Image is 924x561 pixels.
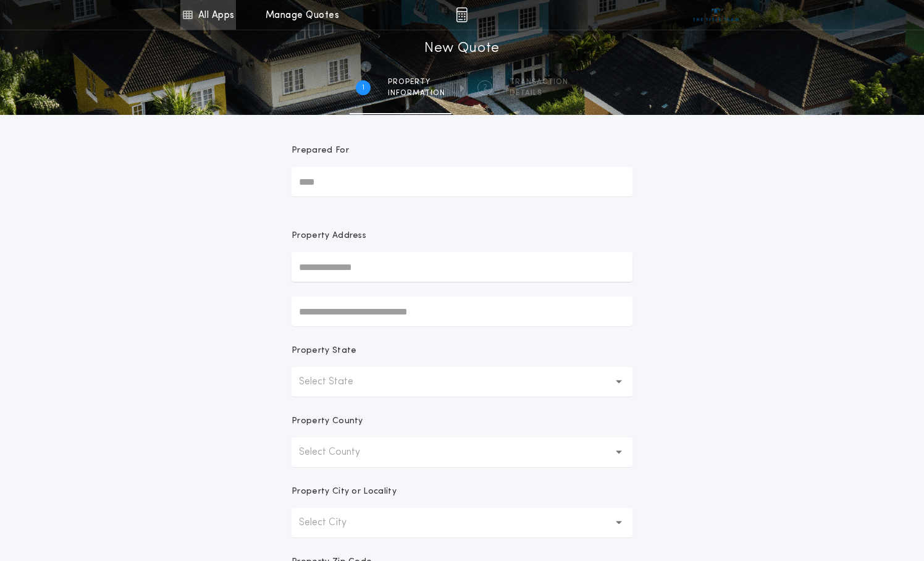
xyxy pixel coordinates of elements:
[292,486,397,498] p: Property City or Locality
[292,345,356,357] p: Property State
[292,167,632,196] input: Prepared For
[362,83,364,93] h2: 1
[292,508,632,538] button: Select City
[388,88,445,98] span: information
[299,515,366,530] p: Select City
[456,7,468,22] img: img
[292,145,349,157] p: Prepared For
[510,77,568,87] span: Transaction
[292,230,632,242] p: Property Address
[388,77,445,87] span: Property
[693,9,739,21] img: vs-icon
[292,415,363,428] p: Property County
[292,437,632,467] button: Select County
[483,83,487,93] h2: 2
[510,88,568,98] span: details
[292,367,632,397] button: Select State
[424,39,500,59] h1: New Quote
[299,445,380,460] p: Select County
[299,374,373,389] p: Select State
